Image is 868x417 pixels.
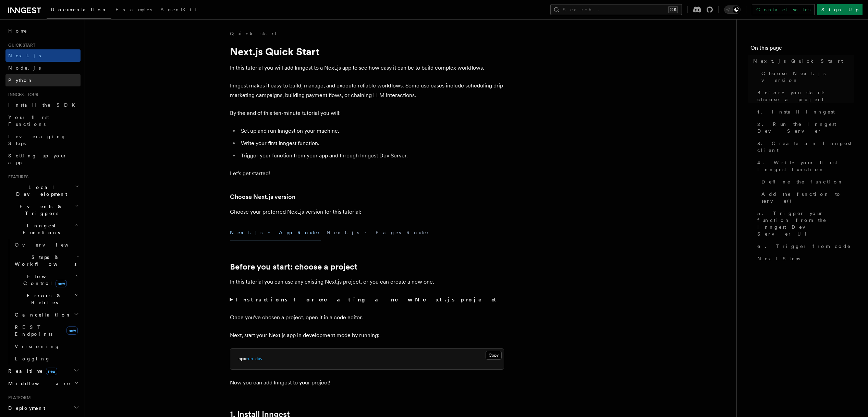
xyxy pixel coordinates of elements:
[8,27,27,34] span: Home
[12,289,81,309] button: Errors & Retries
[8,102,79,108] span: Install the SDK
[5,200,81,219] button: Events & Triggers
[230,295,504,305] summary: Instructions for creating a new Next.js project
[5,380,71,387] span: Middleware
[755,207,854,240] a: 5. Trigger your function from the Inngest Dev Server UI
[12,309,81,321] button: Cancellation
[255,356,262,361] span: dev
[230,331,504,340] p: Next, start your Next.js app in development mode by running:
[5,184,75,198] span: Local Development
[160,7,197,12] span: AgentKit
[5,62,81,74] a: Node.js
[757,243,851,250] span: 6. Trigger from code
[755,86,854,106] a: Before you start: choose a project
[752,4,815,15] a: Contact sales
[12,273,75,287] span: Flow Control
[5,181,81,200] button: Local Development
[757,159,854,173] span: 4. Write your first Inngest function
[15,324,52,337] span: REST Endpoints
[5,402,81,414] button: Deployment
[115,7,152,12] span: Examples
[757,140,854,154] span: 3. Create an Inngest client
[5,92,38,97] span: Inngest tour
[47,2,111,19] a: Documentation
[239,126,504,136] li: Set up and run Inngest on your machine.
[230,81,504,100] p: Inngest makes it easy to build, manage, and execute reliable workflows. Some use cases include sc...
[5,395,31,401] span: Platform
[5,43,35,48] span: Quick start
[5,405,45,412] span: Deployment
[235,296,499,303] strong: Instructions for creating a new Next.js project
[230,192,295,202] a: Choose Next.js version
[12,254,76,267] span: Steps & Workflows
[8,53,41,58] span: Next.js
[5,219,81,239] button: Inngest Functions
[750,44,854,55] h4: On this page
[12,251,81,270] button: Steps & Workflows
[5,203,75,217] span: Events & Triggers
[550,4,682,15] button: Search...⌘K
[15,344,60,349] span: Versioning
[5,222,74,236] span: Inngest Functions
[230,45,504,58] h1: Next.js Quick Start
[5,174,28,180] span: Features
[486,351,502,360] button: Copy
[8,65,41,71] span: Node.js
[239,139,504,148] li: Write your first Inngest function.
[5,49,81,62] a: Next.js
[761,178,843,185] span: Define the function
[230,225,321,240] button: Next.js - App Router
[8,78,33,83] span: Python
[5,130,81,150] a: Leveraging Steps
[239,356,246,361] span: npm
[51,7,107,12] span: Documentation
[230,63,504,73] p: In this tutorial you will add Inngest to a Next.js app to see how easy it can be to build complex...
[761,191,854,204] span: Add the function to serve()
[12,239,81,251] a: Overview
[750,55,854,67] a: Next.js Quick Start
[12,353,81,365] a: Logging
[230,30,277,37] a: Quick start
[327,225,430,240] button: Next.js - Pages Router
[755,252,854,265] a: Next Steps
[757,121,854,134] span: 2. Run the Inngest Dev Server
[5,74,81,86] a: Python
[230,378,504,388] p: Now you can add Inngest to your project!
[761,70,854,84] span: Choose Next.js version
[5,25,81,37] a: Home
[5,99,81,111] a: Install the SDK
[5,239,81,365] div: Inngest Functions
[230,277,504,287] p: In this tutorial you can use any existing Next.js project, or you can create a new one.
[757,108,835,115] span: 1. Install Inngest
[668,6,678,13] kbd: ⌘K
[755,106,854,118] a: 1. Install Inngest
[12,311,71,318] span: Cancellation
[230,169,504,178] p: Let's get started!
[66,326,78,335] span: new
[759,176,854,188] a: Define the function
[5,150,81,169] a: Setting up your app
[46,368,57,375] span: new
[12,340,81,353] a: Versioning
[5,377,81,390] button: Middleware
[5,365,81,377] button: Realtimenew
[15,356,50,361] span: Logging
[817,4,863,15] a: Sign Up
[8,115,49,127] span: Your first Functions
[230,313,504,322] p: Once you've chosen a project, open it in a code editor.
[724,5,741,14] button: Toggle dark mode
[755,118,854,137] a: 2. Run the Inngest Dev Server
[753,58,843,64] span: Next.js Quick Start
[230,207,504,217] p: Choose your preferred Next.js version for this tutorial:
[230,108,504,118] p: By the end of this ten-minute tutorial you will:
[5,111,81,130] a: Your first Functions
[156,2,201,19] a: AgentKit
[755,240,854,252] a: 6. Trigger from code
[239,151,504,160] li: Trigger your function from your app and through Inngest Dev Server.
[230,262,357,272] a: Before you start: choose a project
[759,67,854,86] a: Choose Next.js version
[8,153,67,165] span: Setting up your app
[56,280,67,287] span: new
[111,2,156,19] a: Examples
[12,321,81,340] a: REST Endpointsnew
